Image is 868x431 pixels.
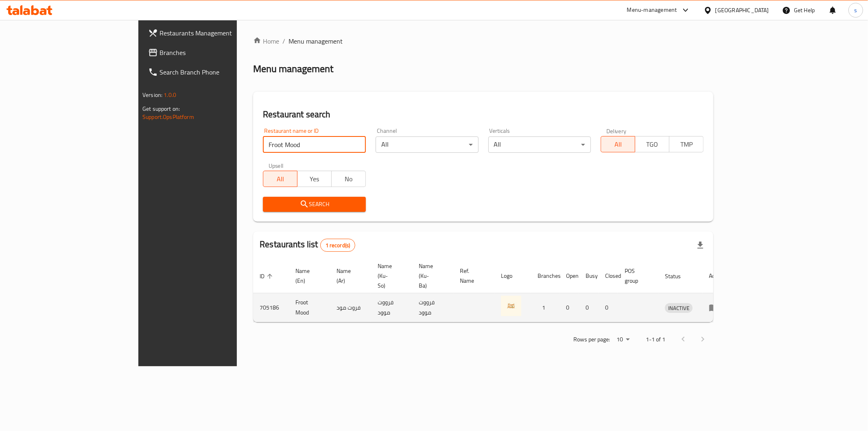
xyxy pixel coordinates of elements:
[142,62,283,82] a: Search Branch Phone
[638,139,666,150] span: TGO
[263,171,297,187] button: All
[282,36,285,46] li: /
[142,43,283,62] a: Branches
[160,48,277,57] span: Branches
[604,139,632,150] span: All
[691,235,710,255] div: Export file
[295,266,320,286] span: Name (En)
[599,293,618,322] td: 0
[560,293,579,322] td: 0
[297,171,332,187] button: Yes
[573,334,610,345] p: Rows per page:
[673,139,700,150] span: TMP
[625,266,649,286] span: POS group
[665,271,691,281] span: Status
[331,171,366,187] button: No
[665,303,693,313] span: INACTIVE
[531,259,560,293] th: Branches
[269,199,359,209] span: Search
[646,334,665,345] p: 1-1 of 1
[263,197,366,212] button: Search
[142,112,194,122] a: Support.OpsPlatform
[337,266,361,286] span: Name (Ar)
[460,266,485,286] span: Ref. Name
[613,334,633,346] div: Rows per page:
[702,259,730,293] th: Action
[579,293,599,322] td: 0
[289,293,330,322] td: Froot Mood
[330,293,371,322] td: فروت مود
[635,136,669,152] button: TGO
[854,6,857,15] span: s
[142,103,180,114] span: Get support on:
[263,108,704,121] h2: Restaurant search
[412,293,453,322] td: فرووت موود
[371,293,412,322] td: فرووت موود
[160,28,277,38] span: Restaurants Management
[376,136,479,153] div: All
[599,259,618,293] th: Closed
[627,5,677,15] div: Menu-management
[601,136,635,152] button: All
[560,259,579,293] th: Open
[160,67,277,77] span: Search Branch Phone
[260,271,275,281] span: ID
[501,296,521,316] img: Froot Mood
[709,303,724,312] div: Menu
[253,62,333,75] h2: Menu management
[494,259,531,293] th: Logo
[606,128,627,134] label: Delivery
[142,23,283,43] a: Restaurants Management
[301,173,328,185] span: Yes
[289,36,343,46] span: Menu management
[531,293,560,322] td: 1
[320,239,356,252] div: Total records count
[321,242,355,249] span: 1 record(s)
[669,136,704,152] button: TMP
[419,261,444,290] span: Name (Ku-Ba)
[142,90,162,100] span: Version:
[269,163,284,168] label: Upsell
[164,90,176,100] span: 1.0.0
[579,259,599,293] th: Busy
[715,6,769,15] div: [GEOGRAPHIC_DATA]
[335,173,363,185] span: No
[263,136,366,153] input: Search for restaurant name or ID..
[253,36,713,46] nav: breadcrumb
[488,136,591,153] div: All
[267,173,294,185] span: All
[253,259,730,322] table: enhanced table
[260,238,355,252] h2: Restaurants list
[378,261,402,290] span: Name (Ku-So)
